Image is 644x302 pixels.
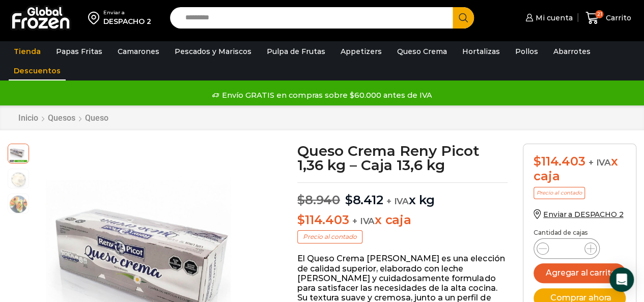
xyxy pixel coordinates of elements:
[583,6,634,30] a: 21 Carrito
[543,210,623,219] span: Enviar a DESPACHO 2
[8,194,29,214] span: salmon-ahumado-2
[534,154,585,169] bdi: 114.403
[88,9,103,26] img: address-field-icon.svg
[103,9,151,16] div: Enviar a
[603,13,631,23] span: Carrito
[297,212,349,227] bdi: 114.403
[534,210,623,219] a: Enviar a DESPACHO 2
[548,42,596,61] a: Abarrotes
[609,267,634,292] div: Open Intercom Messenger
[352,216,375,226] span: + IVA
[262,42,330,61] a: Pulpa de Frutas
[85,113,109,123] a: Queso
[8,143,29,163] span: reny-picot
[297,182,508,208] p: x kg
[9,42,46,61] a: Tienda
[453,7,474,29] button: Search button
[103,16,151,26] div: DESPACHO 2
[297,213,508,228] p: x caja
[335,42,387,61] a: Appetizers
[534,263,626,283] button: Agregar al carrito
[510,42,543,61] a: Pollos
[297,193,340,207] bdi: 8.940
[457,42,505,61] a: Hortalizas
[297,212,305,227] span: $
[345,193,353,207] span: $
[297,193,305,207] span: $
[47,113,76,123] a: Quesos
[51,42,107,61] a: Papas Fritas
[557,241,576,256] input: Product quantity
[386,196,409,206] span: + IVA
[297,144,508,172] h1: Queso Crema Reny Picot 1,36 kg – Caja 13,6 kg
[534,187,585,199] p: Precio al contado
[18,113,109,123] nav: Breadcrumb
[18,113,39,123] a: Inicio
[170,42,257,61] a: Pescados y Mariscos
[589,157,611,168] span: + IVA
[8,169,29,189] span: queso crema 2
[9,61,66,80] a: Descuentos
[595,10,603,18] span: 21
[523,8,573,28] a: Mi cuenta
[345,193,383,207] bdi: 8.412
[534,229,626,236] p: Cantidad de cajas
[533,13,573,23] span: Mi cuenta
[534,154,541,169] span: $
[297,230,362,243] p: Precio al contado
[113,42,164,61] a: Camarones
[392,42,452,61] a: Queso Crema
[534,154,626,184] div: x caja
